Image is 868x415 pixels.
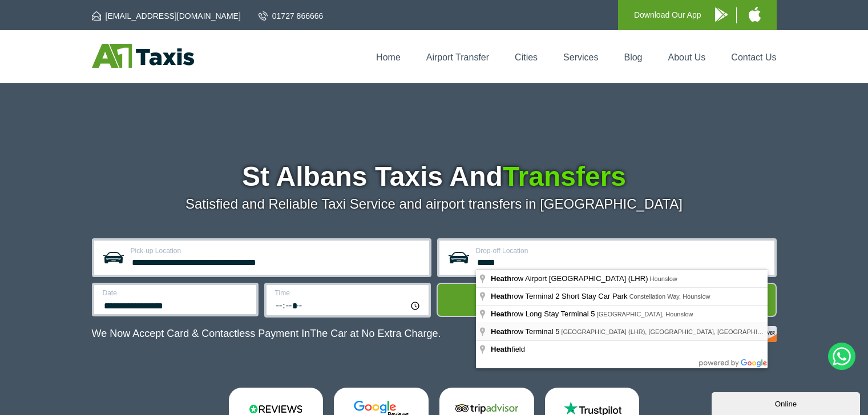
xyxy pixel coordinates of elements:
[259,10,324,22] a: 01727 866666
[491,310,511,318] span: Heath
[649,275,677,282] span: Hounslow
[563,52,598,62] a: Services
[597,311,693,318] span: [GEOGRAPHIC_DATA], Hounslow
[103,290,249,296] label: Date
[376,52,401,62] a: Home
[503,161,626,192] span: Transfers
[275,290,422,296] label: Time
[491,292,511,300] span: Heath
[624,52,642,62] a: Blog
[491,345,511,353] span: Heath
[476,247,768,254] label: Drop-off Location
[426,52,489,62] a: Airport Transfer
[668,52,706,62] a: About Us
[437,283,777,317] button: Get Quote
[92,328,441,340] p: We Now Accept Card & Contactless Payment In
[131,247,422,254] label: Pick-up Location
[491,274,649,283] span: row Airport [GEOGRAPHIC_DATA] (LHR)
[749,7,761,22] img: A1 Taxis iPhone App
[491,345,527,353] span: field
[92,163,777,190] h1: St Albans Taxis And
[92,196,777,212] p: Satisfied and Reliable Taxi Service and airport transfers in [GEOGRAPHIC_DATA]
[491,327,511,336] span: Heath
[92,10,241,22] a: [EMAIL_ADDRESS][DOMAIN_NAME]
[491,274,511,283] span: Heath
[491,327,561,336] span: row Terminal 5
[491,310,597,318] span: row Long Stay Terminal 5
[712,390,862,415] iframe: chat widget
[310,328,441,339] span: The Car at No Extra Charge.
[515,52,538,62] a: Cities
[731,52,776,62] a: Contact Us
[634,8,701,22] p: Download Our App
[715,7,728,22] img: A1 Taxis Android App
[491,292,629,300] span: row Terminal 2 Short Stay Car Park
[629,293,710,300] span: Constellation Way, Hounslow
[561,328,851,335] span: [GEOGRAPHIC_DATA] (LHR), [GEOGRAPHIC_DATA], [GEOGRAPHIC_DATA], [GEOGRAPHIC_DATA]
[92,44,194,68] img: A1 Taxis St Albans LTD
